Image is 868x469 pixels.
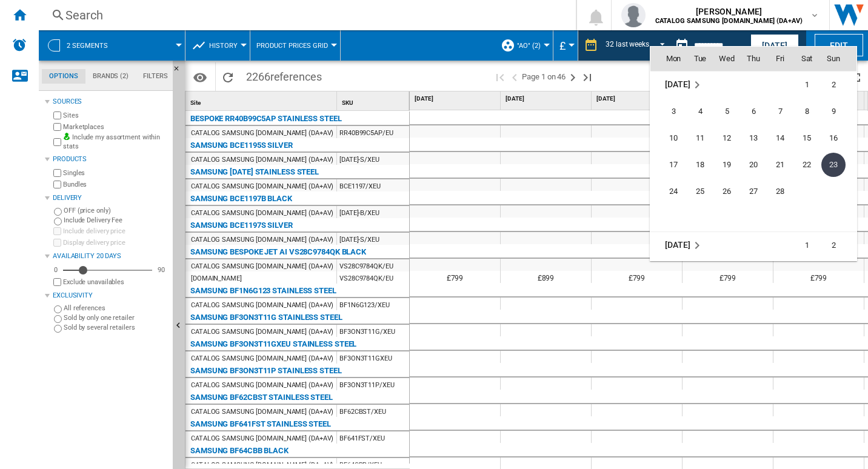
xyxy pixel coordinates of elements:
[740,47,767,71] th: Thu
[795,73,819,97] span: 1
[687,151,713,178] td: Tuesday February 18 2025
[713,151,740,178] td: Wednesday February 19 2025
[793,98,820,125] td: Saturday February 8 2025
[820,47,856,71] th: Sun
[795,99,819,124] span: 8
[715,153,739,177] span: 19
[715,126,739,150] span: 12
[650,71,740,98] td: February 2025
[821,153,846,177] span: 23
[650,125,687,151] td: Monday February 10 2025
[793,47,820,71] th: Sat
[687,178,713,205] td: Tuesday February 25 2025
[650,47,687,71] th: Mon
[713,47,740,71] th: Wed
[740,125,767,151] td: Thursday February 13 2025
[650,178,687,205] td: Monday February 24 2025
[650,71,856,98] tr: Week 1
[687,47,713,71] th: Tue
[767,178,793,205] td: Friday February 28 2025
[767,151,793,178] td: Friday February 21 2025
[688,126,712,150] span: 11
[665,240,690,250] span: [DATE]
[665,79,690,89] span: [DATE]
[661,153,686,177] span: 17
[650,125,856,151] tr: Week 3
[821,73,846,97] span: 2
[650,47,856,261] md-calendar: Calendar
[768,99,792,124] span: 7
[688,99,712,124] span: 4
[650,178,856,205] tr: Week 5
[740,98,767,125] td: Thursday February 6 2025
[820,151,856,178] td: Sunday February 23 2025
[687,125,713,151] td: Tuesday February 11 2025
[793,231,820,259] td: Saturday March 1 2025
[795,126,819,150] span: 15
[687,98,713,125] td: Tuesday February 4 2025
[767,47,793,71] th: Fri
[741,153,766,177] span: 20
[715,179,739,204] span: 26
[767,98,793,125] td: Friday February 7 2025
[713,178,740,205] td: Wednesday February 26 2025
[713,98,740,125] td: Wednesday February 5 2025
[741,179,766,204] span: 27
[795,233,819,258] span: 1
[661,179,686,204] span: 24
[650,151,687,178] td: Monday February 17 2025
[821,99,846,124] span: 9
[767,125,793,151] td: Friday February 14 2025
[768,153,792,177] span: 21
[688,179,712,204] span: 25
[661,99,686,124] span: 3
[688,153,712,177] span: 18
[821,233,846,258] span: 2
[768,126,792,150] span: 14
[793,151,820,178] td: Saturday February 22 2025
[740,151,767,178] td: Thursday February 20 2025
[650,98,856,125] tr: Week 2
[650,231,856,259] tr: Week 1
[741,99,766,124] span: 6
[768,179,792,204] span: 28
[793,71,820,98] td: Saturday February 1 2025
[820,71,856,98] td: Sunday February 2 2025
[795,153,819,177] span: 22
[821,126,846,150] span: 16
[715,99,739,124] span: 5
[741,126,766,150] span: 13
[820,98,856,125] td: Sunday February 9 2025
[713,125,740,151] td: Wednesday February 12 2025
[820,231,856,259] td: Sunday March 2 2025
[820,125,856,151] td: Sunday February 16 2025
[650,151,856,178] tr: Week 4
[793,125,820,151] td: Saturday February 15 2025
[650,231,740,259] td: March 2025
[650,98,687,125] td: Monday February 3 2025
[661,126,686,150] span: 10
[650,205,856,232] tr: Week undefined
[740,178,767,205] td: Thursday February 27 2025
